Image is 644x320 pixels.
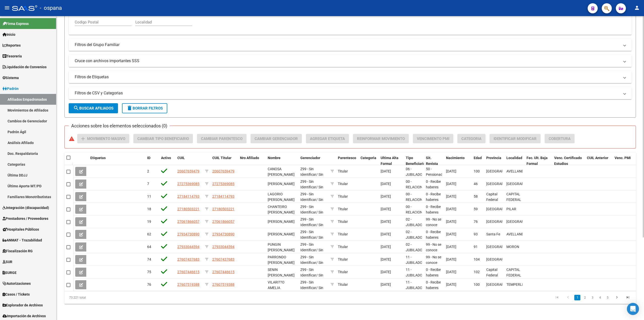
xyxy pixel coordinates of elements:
[604,293,611,302] li: page 5
[446,182,456,186] span: [DATE]
[446,282,456,287] span: [DATE]
[177,156,185,160] span: CUIL
[474,156,482,160] span: Edad
[406,230,424,274] span: 02 - JUBILADOS DEL SISTEMA NACIONAL DEL SEGURO DE SALUD
[69,71,632,83] mat-expansion-panel-header: Filtros de Etiquetas
[177,245,199,249] span: 27933044594
[406,280,424,307] span: 11 - JUBILADOS DE OTROS SISTEMAS
[69,136,75,142] mat-icon: warning
[486,207,520,211] span: [GEOGRAPHIC_DATA]
[406,205,429,226] span: 00 - RELACION DE DEPENDENCIA
[525,153,552,169] datatable-header-cell: Fec. Ult. Baja Formal
[147,282,151,287] span: 76
[484,153,504,169] datatable-header-cell: Provincia
[379,153,404,169] datatable-header-cell: Ultima Alta Formal
[177,169,199,173] span: 20607659479
[3,281,31,286] span: Autorizaciones
[77,134,129,143] button: Movimiento Masivo
[161,156,171,160] span: Activo
[406,167,442,211] span: 06 - JUBILADOS DEL REGISTRO PARA LA ATENCION DE [DEMOGRAPHIC_DATA]
[145,153,159,169] datatable-header-cell: ID
[212,282,234,287] span: 27607519388
[506,169,528,173] span: AVELLANEDA
[545,134,575,143] button: Cobertura
[338,257,348,261] span: Titular
[69,103,118,113] button: Buscar Afiliados
[474,194,478,198] span: 58
[426,242,441,264] span: 99 - No se conoce situación de revista
[486,192,498,202] span: Capital Federal
[212,169,234,173] span: 20607659479
[212,182,234,186] span: 27275369085
[268,182,295,186] span: [PERSON_NAME]
[255,136,298,141] span: Cambiar Gerenciador
[406,180,429,201] span: 00 - RELACION DE DEPENDENCIA
[486,268,498,277] span: Capital Federal
[147,232,151,236] span: 62
[268,242,295,258] span: PUNGIN [PERSON_NAME] OTILIA
[381,269,402,275] div: [DATE]
[127,106,163,111] span: Borrar Filtros
[147,220,151,224] span: 19
[177,207,199,211] span: 27180503221
[381,156,398,166] span: Ultima Alta Formal
[175,153,203,169] datatable-header-cell: CUIL
[268,156,280,160] span: Nombre
[426,167,463,217] span: 50 - Pensionados [DEMOGRAPHIC_DATA] beneficiarios del SIJP (jubilados/ pensionados de la ANSES)
[268,167,295,177] span: CANOSA [PERSON_NAME]
[474,207,478,211] span: 59
[197,134,247,143] button: Cambiar Parentesco
[444,153,472,169] datatable-header-cell: Nacimiento
[585,153,613,169] datatable-header-cell: CUIL Anterior
[3,227,39,232] span: Hospitales Públicos
[64,291,178,304] div: 73.221 total
[461,136,481,141] span: Categoria
[137,136,189,141] span: Cambiar Tipo Beneficiario
[506,182,540,186] span: [GEOGRAPHIC_DATA]
[73,105,79,111] mat-icon: search
[381,181,402,187] div: [DATE]
[147,245,151,249] span: 64
[582,295,588,300] a: 2
[268,232,295,236] span: [PERSON_NAME]
[338,232,348,236] span: Titular
[3,32,15,37] span: Inicio
[90,156,106,160] span: Etiquetas
[381,244,402,250] div: [DATE]
[338,194,348,198] span: Titular
[3,313,46,319] span: Importación de Archivos
[3,237,42,243] span: ANMAT - Trazabilidad
[338,220,348,224] span: Titular
[268,268,295,277] span: SENIN [PERSON_NAME]
[426,217,441,238] span: 99 - No se conoce situación de revista
[549,136,571,141] span: Cobertura
[381,168,402,174] div: [DATE]
[486,232,500,236] span: Santa Fe
[426,180,447,195] span: 0 - Recibe haberes regularmente
[474,270,480,274] span: 102
[446,257,456,261] span: [DATE]
[147,207,151,211] span: 18
[506,207,516,211] span: PILAR
[4,5,10,11] mat-icon: menu
[494,136,537,141] span: Identificar Modificar
[486,282,520,287] span: [GEOGRAPHIC_DATA]
[527,156,548,166] span: Fec. Ult. Baja Formal
[506,192,521,202] span: CAPITAL FEDERAL
[300,255,316,265] span: Z99 - Sin Identificar
[446,270,456,274] span: [DATE]
[300,192,316,202] span: Z99 - Sin Identificar
[474,182,478,186] span: 46
[627,303,639,315] div: Open Intercom Messenger
[506,268,521,277] span: CAPITAL FEDERAL
[300,230,316,240] span: Z99 - Sin Identificar
[474,232,478,236] span: 93
[69,87,632,99] mat-expansion-panel-header: Filtros de CSV y Categorias
[563,295,573,300] a: go to previous page
[300,180,316,189] span: Z99 - Sin Identificar
[426,268,447,283] span: 0 - Recibe haberes regularmente
[69,39,632,51] mat-expansion-panel-header: Filtros del Grupo Familiar
[552,153,585,169] datatable-header-cell: Venc. Certificado Estudios
[597,295,603,300] a: 4
[177,257,199,261] span: 27607437683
